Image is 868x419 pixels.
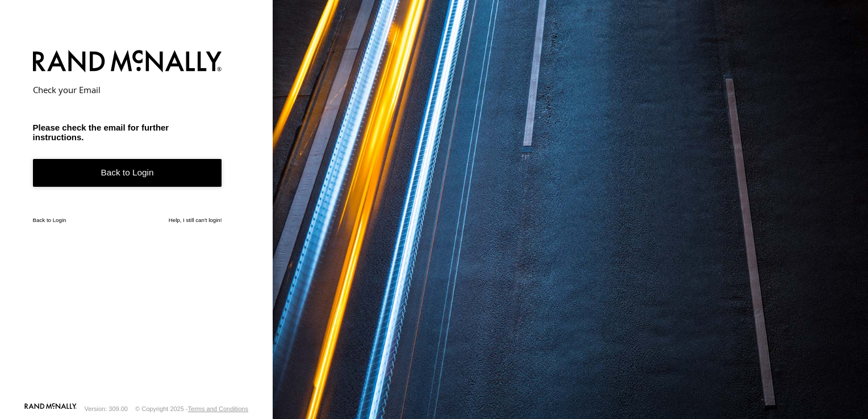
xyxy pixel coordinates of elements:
[33,217,66,223] a: Back to Login
[33,159,222,187] a: Back to Login
[33,123,222,142] h3: Please check the email for further instructions.
[135,405,248,412] div: © Copyright 2025 -
[188,405,248,412] a: Terms and Conditions
[33,84,222,95] h2: Check your Email
[33,48,222,77] img: Rand McNally
[24,403,77,414] a: Visit our Website
[85,405,128,412] div: Version: 309.00
[169,217,222,223] a: Help, I still can't login!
